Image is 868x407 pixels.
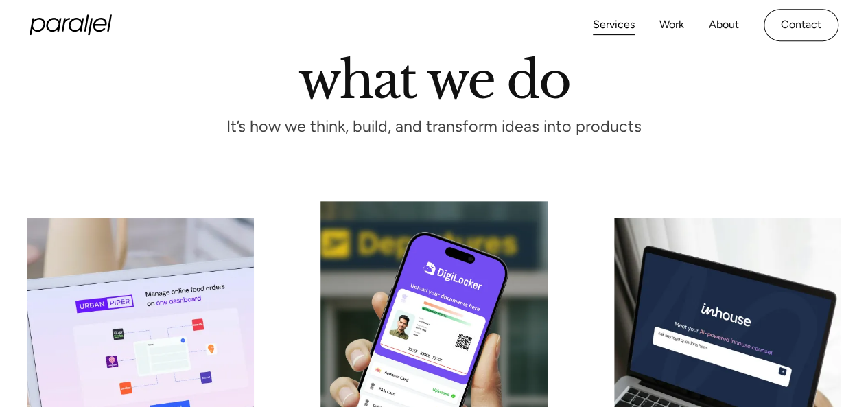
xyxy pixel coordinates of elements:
a: Work [659,15,684,35]
p: It’s how we think, build, and transform ideas into products [199,121,670,132]
a: Services [593,15,635,35]
a: home [30,14,112,35]
a: Contact [764,9,838,41]
a: About [709,15,739,35]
